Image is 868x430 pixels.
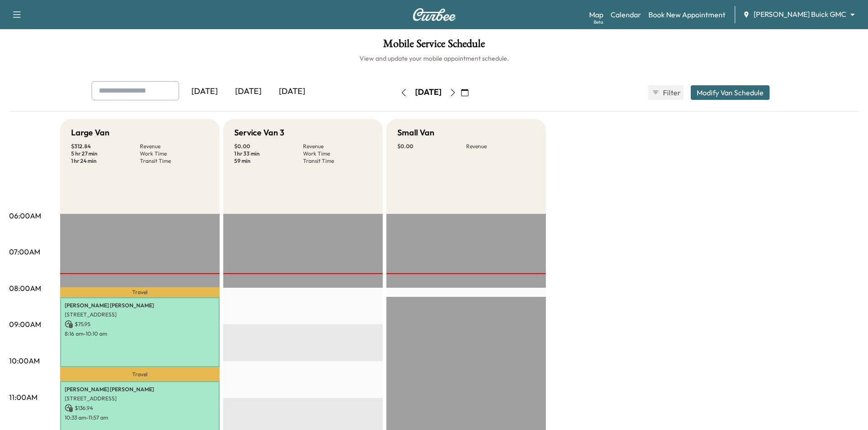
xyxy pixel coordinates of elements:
[60,367,220,381] p: Travel
[71,150,140,157] p: 5 hr 27 min
[754,9,846,20] span: [PERSON_NAME] Buick GMC
[466,143,535,150] p: Revenue
[303,150,372,157] p: Work Time
[611,9,641,20] a: Calendar
[415,87,442,98] div: [DATE]
[303,157,372,165] p: Transit Time
[397,143,466,150] p: $ 0.00
[140,157,209,165] p: Transit Time
[65,311,215,318] p: [STREET_ADDRESS]
[140,150,209,157] p: Work Time
[60,287,220,297] p: Travel
[65,404,215,412] p: $ 136.94
[648,9,725,20] a: Book New Appointment
[589,9,603,20] a: MapBeta
[140,143,209,150] p: Revenue
[9,355,40,366] p: 10:00AM
[648,85,683,100] button: Filter
[71,143,140,150] p: $ 312.84
[65,320,215,328] p: $ 75.95
[71,157,140,165] p: 1 hr 24 min
[9,246,40,257] p: 07:00AM
[691,85,770,100] button: Modify Van Schedule
[65,330,215,337] p: 8:16 am - 10:10 am
[226,81,270,102] div: [DATE]
[65,302,215,309] p: [PERSON_NAME] [PERSON_NAME]
[9,38,859,54] h1: Mobile Service Schedule
[9,392,37,403] p: 11:00AM
[412,8,456,21] img: Curbee Logo
[65,386,215,393] p: [PERSON_NAME] [PERSON_NAME]
[9,283,41,294] p: 08:00AM
[9,319,41,330] p: 09:00AM
[270,81,314,102] div: [DATE]
[234,143,303,150] p: $ 0.00
[183,81,226,102] div: [DATE]
[234,126,284,139] h5: Service Van 3
[234,157,303,165] p: 59 min
[65,414,215,421] p: 10:33 am - 11:57 am
[65,395,215,402] p: [STREET_ADDRESS]
[71,126,109,139] h5: Large Van
[9,210,41,221] p: 06:00AM
[9,54,859,63] h6: View and update your mobile appointment schedule.
[303,143,372,150] p: Revenue
[663,87,679,98] span: Filter
[234,150,303,157] p: 1 hr 33 min
[594,19,603,26] div: Beta
[397,126,434,139] h5: Small Van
